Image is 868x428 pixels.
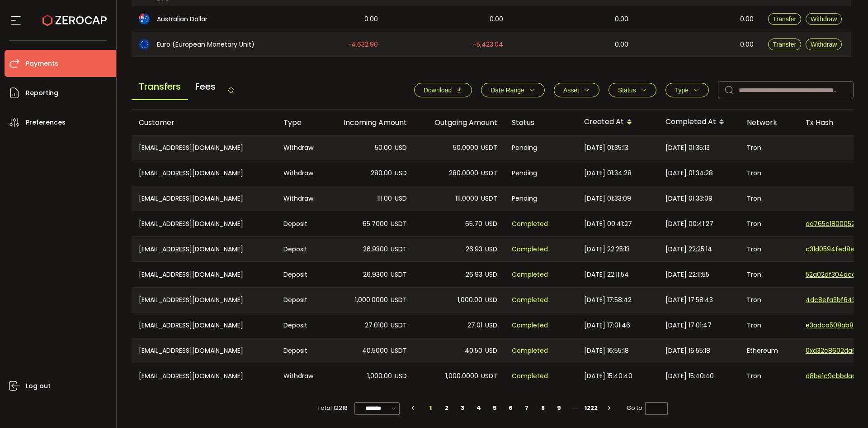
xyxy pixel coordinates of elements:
div: Tron [740,313,798,338]
span: 27.01 [467,320,482,331]
span: 26.9300 [363,244,388,255]
div: [EMAIL_ADDRESS][DOMAIN_NAME] [132,211,276,236]
span: Completed [512,244,548,255]
span: Completed [512,320,548,331]
div: [EMAIL_ADDRESS][DOMAIN_NAME] [132,288,276,312]
div: Tron [740,262,798,287]
span: USDT [481,371,497,381]
div: Deposit [276,237,324,261]
span: [DATE] 00:41:27 [665,219,713,229]
div: Deposit [276,338,324,363]
span: Go to [627,402,668,414]
span: [DATE] 15:40:40 [665,371,714,381]
button: Withdraw [806,13,842,25]
button: Transfer [768,13,802,25]
span: 0.00 [740,39,754,50]
span: USD [395,143,407,153]
span: USDT [481,168,497,178]
div: [EMAIL_ADDRESS][DOMAIN_NAME] [132,186,276,211]
div: Withdraw [276,186,324,211]
li: 1222 [583,402,599,414]
span: Date Range [491,87,524,94]
span: 0.00 [364,14,378,24]
span: 1,000.00 [367,371,392,381]
span: Withdraw [811,15,837,23]
div: Tron [740,135,798,160]
span: 1,000.0000 [445,371,478,381]
span: Type [675,87,689,94]
span: Euro (European Monetary Unit) [157,40,255,49]
button: Transfer [768,38,802,50]
div: Tron [740,363,798,389]
span: [DATE] 17:58:42 [584,295,632,305]
div: Tron [740,211,798,236]
li: 2 [439,402,455,414]
li: 1 [422,402,439,414]
span: [DATE] 01:35:13 [584,143,628,153]
span: Fees [188,74,223,99]
button: Download [414,83,472,97]
span: USDT [391,244,407,255]
span: [DATE] 01:34:28 [665,168,713,178]
div: Network [740,117,798,128]
span: 65.7000 [363,219,388,229]
span: Australian Dollar [157,14,208,24]
span: 1,000.00 [458,295,482,305]
span: 280.0000 [449,168,478,178]
div: Created At [577,115,658,130]
div: [EMAIL_ADDRESS][DOMAIN_NAME] [132,363,276,389]
span: Completed [512,269,548,280]
span: USDT [391,269,407,280]
div: [EMAIL_ADDRESS][DOMAIN_NAME] [132,237,276,261]
div: Incoming Amount [324,117,414,128]
img: aud_portfolio.svg [139,14,150,24]
div: Deposit [276,313,324,338]
div: Deposit [276,262,324,287]
span: [DATE] 01:33:09 [665,193,712,204]
li: 6 [503,402,519,414]
button: Type [665,83,709,97]
span: [DATE] 22:25:14 [665,244,712,255]
span: 26.93 [466,244,482,255]
span: [DATE] 16:55:18 [665,346,710,356]
span: 280.00 [371,168,392,178]
button: Date Range [481,83,545,97]
div: Deposit [276,288,324,312]
iframe: Chat Widget [823,385,868,428]
span: USDT [391,219,407,229]
span: USD [485,219,497,229]
div: Tron [740,186,798,211]
span: Payments [26,57,58,70]
span: USDT [391,295,407,305]
span: USD [485,269,497,280]
span: Transfer [773,41,797,48]
span: 0.00 [615,39,628,50]
span: [DATE] 22:11:54 [584,269,629,280]
span: 50.0000 [453,143,478,153]
span: Pending [512,168,537,178]
span: 40.5000 [362,346,388,356]
span: 40.50 [465,346,482,356]
div: [EMAIL_ADDRESS][DOMAIN_NAME] [132,135,276,160]
div: Withdraw [276,135,324,160]
div: Withdraw [276,160,324,186]
span: USDT [481,193,497,204]
li: 4 [471,402,487,414]
span: Pending [512,143,537,153]
span: USDT [481,143,497,153]
div: Customer [132,117,276,128]
li: 3 [454,402,471,414]
span: 1,000.0000 [355,295,388,305]
span: USD [485,346,497,356]
li: 9 [551,402,567,414]
div: Tron [740,237,798,261]
span: 111.00 [377,193,392,204]
span: Completed [512,371,548,381]
span: 26.93 [466,269,482,280]
span: Reporting [26,87,58,100]
span: USD [485,295,497,305]
span: Withdraw [811,41,837,48]
span: USDT [391,346,407,356]
span: [DATE] 17:01:47 [665,320,712,331]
